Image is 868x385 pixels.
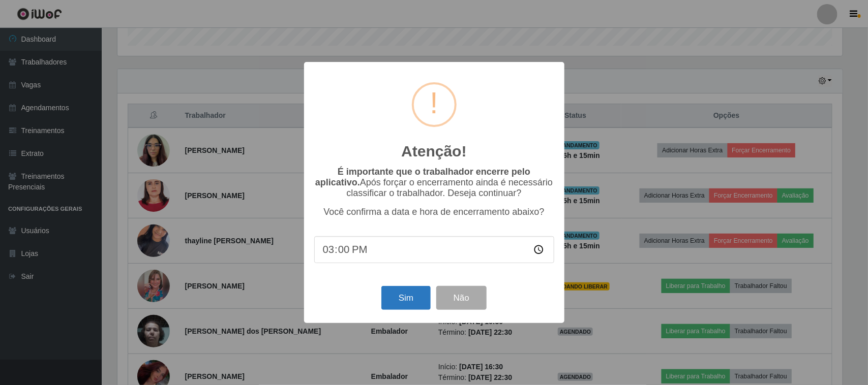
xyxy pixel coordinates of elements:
p: Após forçar o encerramento ainda é necessário classificar o trabalhador. Deseja continuar? [314,167,554,199]
button: Sim [381,286,431,310]
p: Você confirma a data e hora de encerramento abaixo? [314,207,554,217]
h2: Atenção! [401,142,466,161]
b: É importante que o trabalhador encerre pelo aplicativo. [315,167,530,187]
button: Não [436,286,487,310]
